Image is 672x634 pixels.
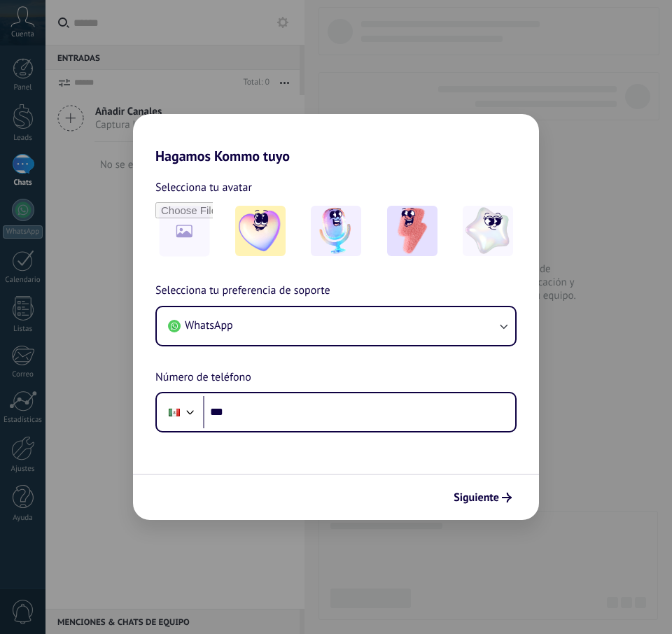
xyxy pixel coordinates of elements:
[454,493,499,502] span: Siguiente
[155,178,252,197] span: Selecciona tu avatar
[447,486,518,509] button: Siguiente
[311,206,361,256] img: -2.jpeg
[387,206,437,256] img: -3.jpeg
[235,206,286,256] img: -1.jpeg
[157,307,515,345] button: WhatsApp
[155,282,330,300] span: Selecciona tu preferencia de soporte
[185,318,233,332] span: WhatsApp
[161,397,188,427] div: Mexico: + 52
[133,114,539,164] h2: Hagamos Kommo tuyo
[463,206,513,256] img: -4.jpeg
[155,369,251,387] span: Número de teléfono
